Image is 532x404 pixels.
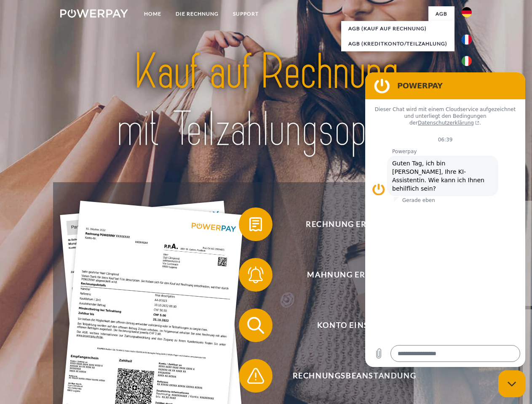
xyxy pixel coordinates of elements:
img: qb_bell.svg [245,264,266,285]
a: Home [137,6,168,21]
a: AGB (Kreditkonto/Teilzahlung) [341,36,454,51]
button: Konto einsehen [239,308,458,342]
img: qb_search.svg [245,315,266,336]
img: title-powerpay_de.svg [80,40,452,161]
img: qb_warning.svg [245,365,266,386]
iframe: Schaltfläche zum Öffnen des Messaging-Fensters; Konversation läuft [498,370,525,397]
img: logo-powerpay-white.svg [60,9,128,18]
span: Konto einsehen [251,308,457,342]
a: SUPPORT [226,6,266,21]
a: AGB (Kauf auf Rechnung) [341,21,454,36]
a: agb [428,6,454,21]
img: it [462,56,472,66]
img: qb_bill.svg [245,214,266,235]
button: Mahnung erhalten? [239,258,458,292]
button: Rechnung erhalten? [239,207,458,241]
img: de [462,7,472,17]
img: fr [462,35,472,45]
span: Rechnung erhalten? [251,207,457,241]
iframe: Messaging-Fenster [365,72,525,367]
span: Rechnungsbeanstandung [251,359,457,393]
a: DIE RECHNUNG [168,6,226,21]
button: Rechnungsbeanstandung [239,359,458,393]
span: Mahnung erhalten? [251,258,457,292]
